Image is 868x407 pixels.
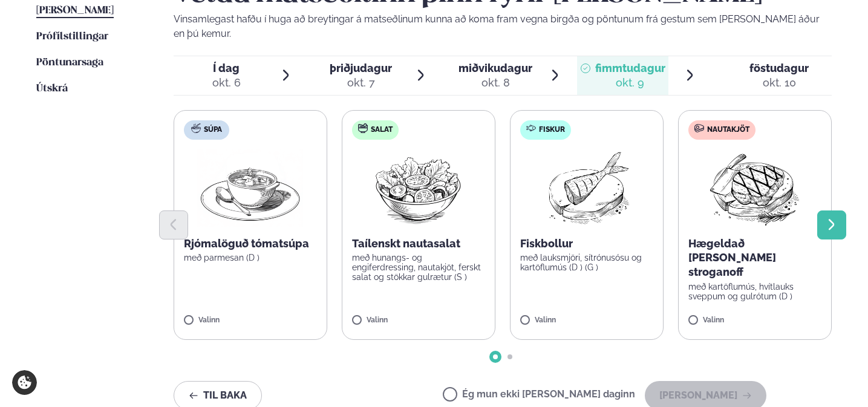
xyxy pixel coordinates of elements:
[212,61,241,76] span: Í dag
[36,30,108,44] a: Prófílstillingar
[520,236,653,251] p: Fiskbollur
[212,76,241,90] div: okt. 6
[352,236,485,251] p: Taílenskt nautasalat
[694,123,704,133] img: beef.svg
[507,354,512,359] span: Go to slide 2
[191,123,201,133] img: soup.svg
[36,57,103,68] span: Pöntunarsaga
[520,253,653,272] p: með lauksmjöri, sítrónusósu og kartöflumús (D ) (G )
[493,354,498,359] span: Go to slide 1
[817,210,846,239] button: Next slide
[330,62,392,74] span: þriðjudagur
[701,149,808,227] img: Beef-Meat.png
[36,4,114,18] a: [PERSON_NAME]
[184,253,317,262] p: með parmesan (D )
[159,210,188,239] button: Previous slide
[595,62,665,74] span: fimmtudagur
[749,62,809,74] span: föstudagur
[352,253,485,282] p: með hunangs- og engiferdressing, nautakjöt, ferskt salat og stökkar gulrætur (S )
[36,31,108,42] span: Prófílstillingar
[533,149,640,227] img: Fish.png
[36,56,103,70] a: Pöntunarsaga
[688,236,821,280] p: Hægeldað [PERSON_NAME] stroganoff
[688,282,821,301] p: með kartöflumús, hvítlauks sveppum og gulrótum (D )
[458,76,532,90] div: okt. 8
[358,123,368,133] img: salad.svg
[526,123,536,133] img: fish.svg
[595,76,665,90] div: okt. 9
[36,5,114,16] span: [PERSON_NAME]
[707,125,749,135] span: Nautakjöt
[36,82,68,96] a: Útskrá
[371,125,393,135] span: Salat
[36,83,68,94] span: Útskrá
[184,236,317,251] p: Rjómalöguð tómatsúpa
[539,125,565,135] span: Fiskur
[12,370,37,395] a: Cookie settings
[197,149,304,227] img: Soup.png
[330,76,392,90] div: okt. 7
[458,62,532,74] span: miðvikudagur
[174,12,832,41] p: Vinsamlegast hafðu í huga að breytingar á matseðlinum kunna að koma fram vegna birgða og pöntunum...
[204,125,222,135] span: Súpa
[749,76,809,90] div: okt. 10
[365,149,472,227] img: Salad.png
